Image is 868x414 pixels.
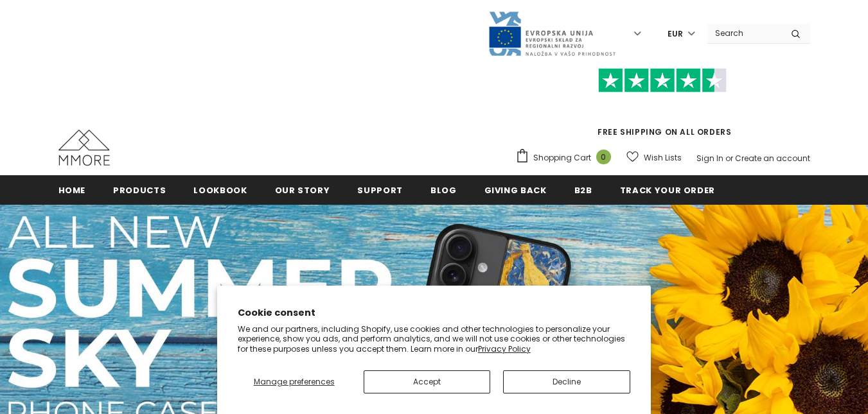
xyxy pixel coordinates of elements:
[58,175,86,204] a: Home
[58,130,110,166] img: MMORE Cases
[357,184,403,196] span: support
[707,24,781,42] input: Search Site
[626,146,682,169] a: Wish Lists
[515,74,810,137] span: FREE SHIPPING ON ALL ORDERS
[735,153,810,164] a: Create an account
[574,175,592,204] a: B2B
[484,184,547,196] span: Giving back
[364,370,491,393] button: Accept
[533,151,591,164] span: Shopping Cart
[644,151,682,164] span: Wish Lists
[193,175,247,204] a: Lookbook
[275,175,330,204] a: Our Story
[238,306,631,320] h2: Cookie consent
[430,175,457,204] a: Blog
[478,343,531,354] a: Privacy Policy
[484,175,547,204] a: Giving back
[58,184,86,196] span: Home
[620,184,715,196] span: Track your order
[515,148,617,168] a: Shopping Cart 0
[696,153,723,164] a: Sign In
[238,370,351,393] button: Manage preferences
[113,184,166,196] span: Products
[574,184,592,196] span: B2B
[357,175,403,204] a: support
[193,184,247,196] span: Lookbook
[598,68,727,93] img: Trust Pilot Stars
[430,184,457,196] span: Blog
[113,175,166,204] a: Products
[515,92,810,126] iframe: Customer reviews powered by Trustpilot
[503,370,630,393] button: Decline
[488,10,616,57] img: Javni Razpis
[254,376,335,387] span: Manage preferences
[488,28,616,39] a: Javni Razpis
[238,324,631,354] p: We and our partners, including Shopify, use cookies and other technologies to personalize your ex...
[596,150,611,164] span: 0
[275,184,330,196] span: Our Story
[668,28,683,40] span: EUR
[725,153,733,164] span: or
[620,175,715,204] a: Track your order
